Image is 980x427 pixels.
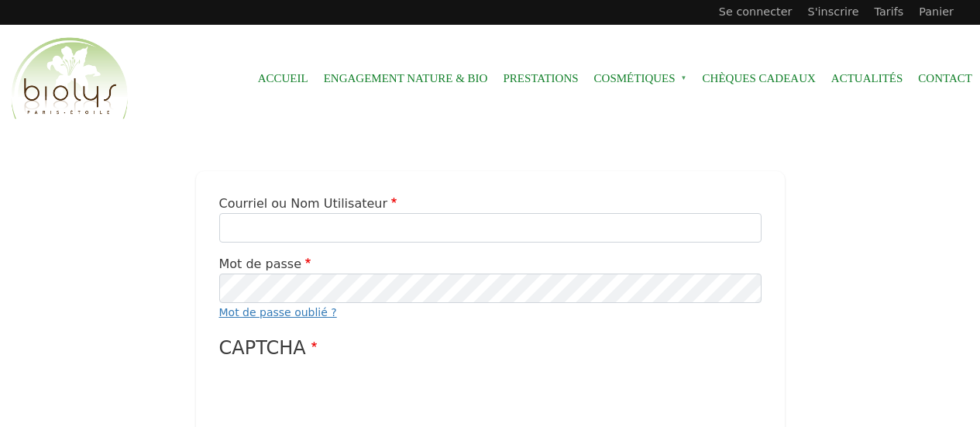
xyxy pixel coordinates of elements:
a: Mot de passe oublié ? [219,306,337,319]
a: Accueil [258,61,308,96]
label: Courriel ou Nom Utilisateur [219,195,401,213]
a: Prestations [503,61,578,96]
a: Chèques cadeaux [703,61,816,96]
label: Mot de passe [219,255,315,274]
span: Cosmétiques [594,61,687,96]
a: Contact [918,61,972,96]
img: Accueil [8,35,132,123]
span: » [681,75,687,81]
a: Actualités [831,61,903,96]
a: Engagement Nature & Bio [324,61,488,96]
legend: CAPTCHA [219,334,762,362]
